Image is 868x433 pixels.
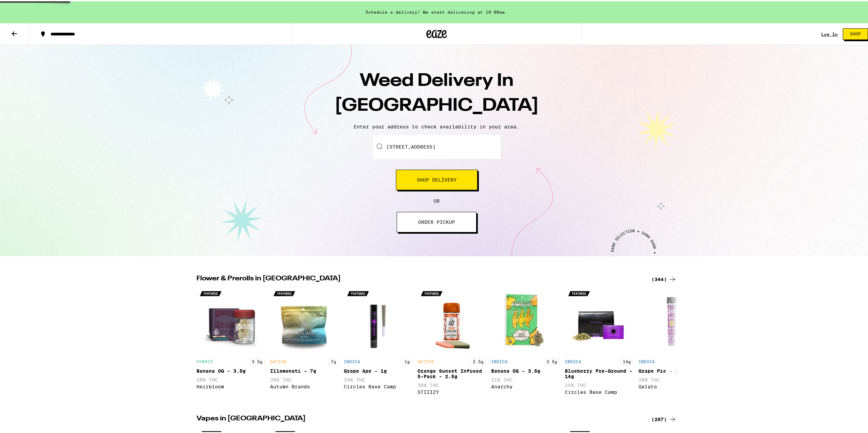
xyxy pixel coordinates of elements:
div: Open page for Banana OG - 3.5g from Heirbloom [196,285,265,397]
p: 2.5g [471,357,486,364]
div: Grape Ape - 1g [344,367,412,372]
span: Hi. Need any help? [7,5,52,10]
div: Grape Pie - 1g [638,367,707,372]
input: Enter your delivery address [373,134,501,157]
button: Shop Delivery [396,168,477,189]
div: Gelato [638,383,707,388]
p: 1g [402,357,412,364]
span: OR [433,197,440,202]
img: Autumn Brands - Illemonati - 7g [270,285,338,354]
div: Blueberry Pre-Ground - 14g [565,367,633,378]
span: [GEOGRAPHIC_DATA] [335,96,539,113]
button: ORDER PICKUP [397,211,476,231]
span: ORDER PICKUP [418,218,455,223]
p: 28% THC [196,376,265,381]
div: Autumn Brands [270,383,338,388]
p: 36% THC [417,381,486,387]
p: 33% THC [344,376,412,381]
p: 7g [329,357,338,364]
span: Shop [850,31,861,35]
p: 25% THC [565,381,633,387]
div: Open page for Orange Sunset Infused 5-Pack - 2.5g from STIIIZY [417,285,486,397]
p: SATIVA [270,358,286,362]
p: 21% THC [491,376,559,381]
h2: Vapes in [GEOGRAPHIC_DATA] [196,414,643,422]
p: INDICA [344,358,360,362]
p: 20% THC [638,376,707,381]
p: 3.5g [544,357,559,364]
h1: Weed Delivery In [317,67,556,117]
p: SATIVA [417,358,434,362]
img: Anarchy - Banana OG - 3.5g [491,285,559,354]
h2: Flower & Prerolls in [GEOGRAPHIC_DATA] [196,274,643,282]
a: Log In [821,31,838,35]
div: Open page for Banana OG - 3.5g from Anarchy [491,285,559,397]
div: Illemonati - 7g [270,367,338,372]
img: Gelato - Grape Pie - 1g [638,285,707,354]
div: Heirbloom [196,383,265,388]
div: Orange Sunset Infused 5-Pack - 2.5g [417,367,486,378]
p: INDICA [491,358,507,362]
a: (207) [651,414,677,422]
p: INDICA [638,358,655,362]
p: INDICA [565,358,581,362]
p: 3.5g [250,357,265,364]
p: 26% THC [270,376,338,381]
div: Open page for Grape Pie - 1g from Gelato [638,285,707,397]
p: HYBRID [196,358,213,362]
button: Shop [843,27,868,38]
div: Circles Base Camp [565,388,633,393]
img: Circles Base Camp - Blueberry Pre-Ground - 14g [565,285,633,354]
div: Open page for Blueberry Pre-Ground - 14g from Circles Base Camp [565,285,633,397]
div: Banana OG - 3.5g [491,367,559,372]
p: Enter your address to check availability in your area. [7,123,866,128]
span: Shop Delivery [417,176,457,181]
img: STIIIZY - Orange Sunset Infused 5-Pack - 2.5g [417,285,486,354]
p: 14g [621,357,633,364]
div: Open page for Illemonati - 7g from Autumn Brands [270,285,338,397]
div: Anarchy [491,383,559,388]
div: Open page for Grape Ape - 1g from Circles Base Camp [344,285,412,397]
div: Banana OG - 3.5g [196,367,265,372]
img: Circles Base Camp - Grape Ape - 1g [344,285,412,354]
div: Circles Base Camp [344,383,412,388]
a: (344) [651,274,677,282]
img: Heirbloom - Banana OG - 3.5g [196,285,265,354]
div: STIIIZY [417,388,486,393]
